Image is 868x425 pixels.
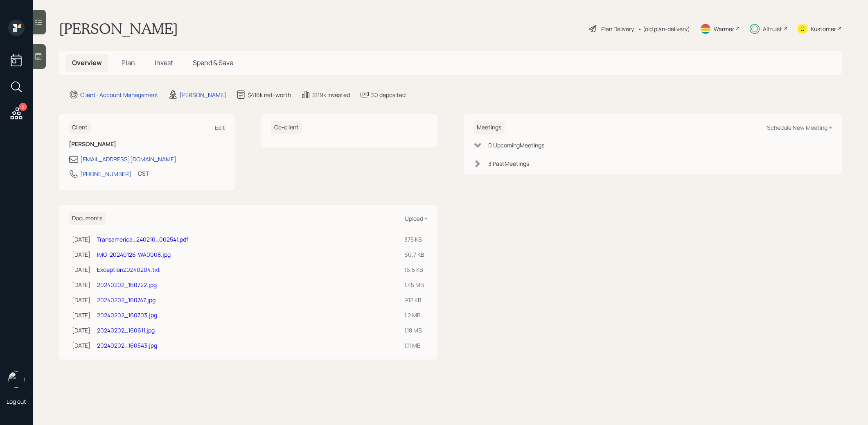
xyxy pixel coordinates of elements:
h6: Meetings [473,121,505,134]
div: Log out [7,398,26,405]
div: $416k net-worth [248,90,291,99]
a: IMG-20240126-WA0008.jpg [97,251,171,258]
a: 20240202_160747.jpg [97,296,156,304]
div: 60.7 KB [404,250,424,259]
h1: [PERSON_NAME] [59,20,178,38]
div: Plan Delivery [601,25,634,33]
div: 9 [19,103,27,111]
div: Warmer [714,25,734,33]
div: [PERSON_NAME] [180,90,226,99]
div: $0 deposited [371,90,406,99]
span: Spend & Save [193,58,233,67]
div: [DATE] [72,311,90,319]
a: 20240202_160703.jpg [97,311,157,319]
div: [DATE] [72,235,90,244]
div: Client · Account Management [80,90,158,99]
div: [DATE] [72,326,90,335]
h6: Documents [69,212,106,225]
div: [PHONE_NUMBER] [80,170,131,178]
a: Exception20240204.txt [97,266,160,274]
a: 20240202_160543.jpg [97,341,157,349]
div: 375 KB [404,235,424,244]
div: [DATE] [72,250,90,259]
div: 1.11 MB [404,341,424,350]
div: 1.45 MB [404,280,424,289]
h6: Co-client [271,121,302,134]
div: 16.5 KB [404,265,424,274]
div: 1.18 MB [404,326,424,335]
div: • (old plan-delivery) [638,25,690,33]
span: Plan [122,58,135,67]
div: CST [138,169,149,178]
div: 912 KB [404,296,424,304]
div: Upload + [405,215,428,222]
div: 0 Upcoming Meeting s [488,141,544,149]
a: 20240202_160722.jpg [97,281,157,289]
div: 3 Past Meeting s [488,159,529,168]
div: Edit [215,124,225,131]
div: [EMAIL_ADDRESS][DOMAIN_NAME] [80,155,176,163]
img: treva-nostdahl-headshot.png [8,371,25,388]
span: Invest [155,58,173,67]
a: 20240202_160611.jpg [97,326,155,334]
div: [DATE] [72,296,90,304]
div: [DATE] [72,265,90,274]
span: Overview [72,58,102,67]
h6: Client [69,121,91,134]
div: Kustomer [811,25,836,33]
a: Transamerica_240210_002541.pdf [97,235,188,243]
div: [DATE] [72,341,90,350]
div: 1.2 MB [404,311,424,319]
div: Schedule New Meeting + [767,124,832,131]
div: [DATE] [72,280,90,289]
div: Altruist [763,25,782,33]
div: $119k invested [312,90,350,99]
h6: [PERSON_NAME] [69,141,225,148]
